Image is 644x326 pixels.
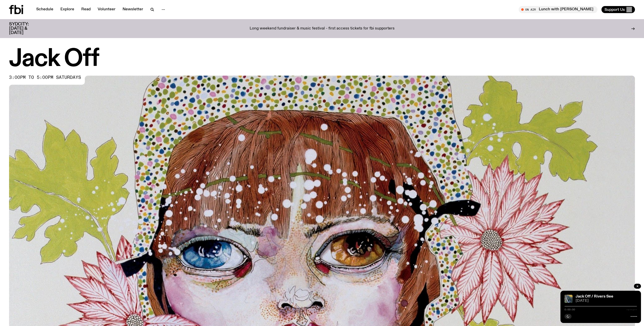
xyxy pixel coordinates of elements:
a: Jack Off / Rivers See [576,295,613,299]
button: Support Us [601,6,635,13]
span: 0:00:00 [564,308,575,311]
a: Schedule [33,6,56,13]
span: Support Us [604,7,625,12]
a: Newsletter [120,6,146,13]
a: Read [78,6,94,13]
span: 3:00pm to 5:00pm saturdays [9,76,81,80]
a: Volunteer [95,6,119,13]
button: On AirLunch with [PERSON_NAME] [519,6,597,13]
p: Long weekend fundraiser & music festival - first access tickets for fbi supporters [250,26,395,31]
a: Explore [57,6,77,13]
span: [DATE] [576,299,637,303]
h3: SYDCITY: [DATE] & [DATE] [9,22,41,35]
h1: Jack Off [9,48,635,71]
span: -:--:-- [626,308,637,311]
